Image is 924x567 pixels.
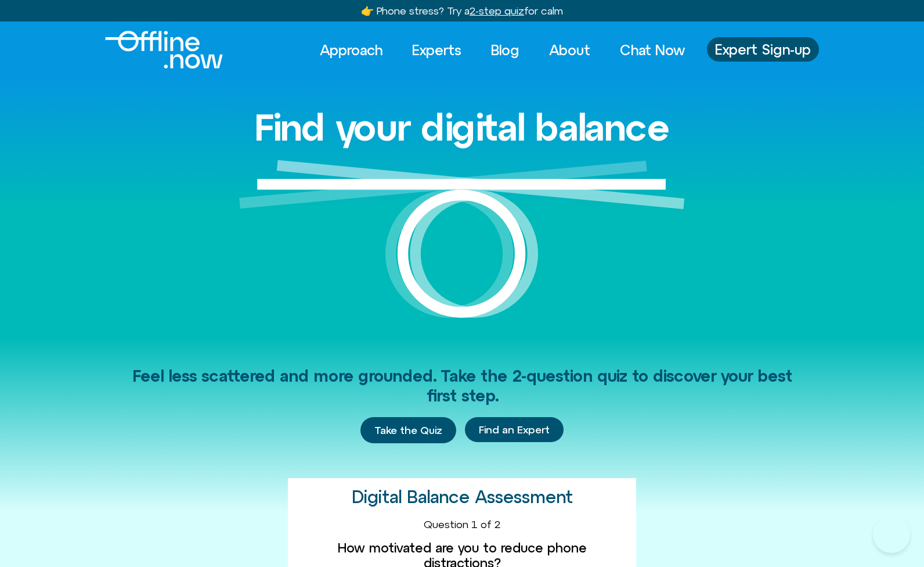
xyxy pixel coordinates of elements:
img: offline.now [105,31,223,69]
span: Expert Sign-up [715,42,811,57]
a: Expert Sign-up [707,37,819,62]
a: Approach [309,37,393,63]
a: Experts [402,37,472,63]
span: Take the Quiz [374,424,442,437]
u: 2-step quiz [470,5,524,17]
span: Feel less scattered and more grounded. Take the 2-question quiz to discover your best first step. [132,367,792,405]
h1: Find your digital balance [254,107,670,148]
h2: Digital Balance Assessment [352,487,573,507]
div: Question 1 of 2 [297,518,627,531]
a: Blog [481,37,530,63]
div: Find an Expert [465,417,564,444]
div: Logo [105,31,203,69]
a: Take the Quiz [360,417,456,444]
a: Chat Now [609,37,695,63]
a: About [539,37,601,63]
iframe: Botpress [873,516,910,553]
nav: Menu [309,37,695,63]
a: Find an Expert [465,417,564,443]
span: Find an Expert [479,424,550,436]
a: 👉 Phone stress? Try a2-step quizfor calm [361,5,563,17]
